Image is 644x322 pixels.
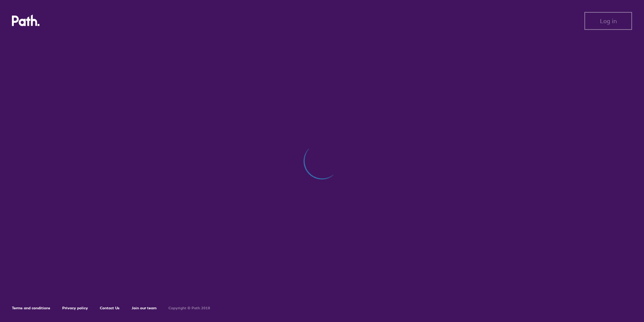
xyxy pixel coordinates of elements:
[132,306,157,310] a: Join our team
[168,306,210,310] h6: Copyright © Path 2018
[12,306,50,310] a: Terms and conditions
[100,306,120,310] a: Contact Us
[584,12,632,30] button: Log in
[62,306,88,310] a: Privacy policy
[600,18,617,24] span: Log in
